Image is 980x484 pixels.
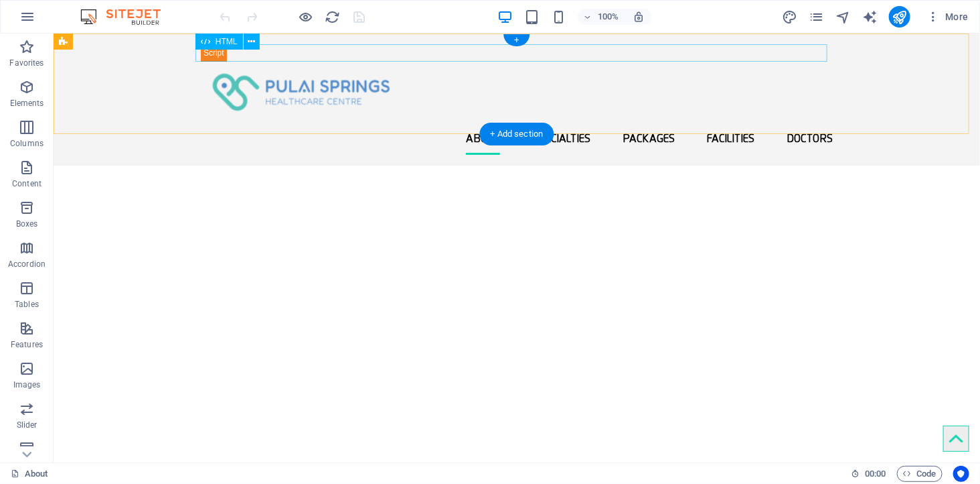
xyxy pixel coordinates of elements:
span: : [874,469,876,479]
p: Accordion [8,259,46,269]
i: On resize automatically adjust zoom level to fit chosen device. [633,11,645,23]
button: 100% [578,9,625,25]
button: Code [897,466,943,482]
button: More [921,6,974,27]
p: Images [13,379,41,390]
p: Favorites [9,58,44,68]
p: Elements [10,98,44,109]
button: text_generator [862,9,878,25]
button: navigator [835,9,851,25]
button: Usercentrics [953,466,969,482]
p: Features [11,339,43,350]
img: Editor Logo [77,9,177,25]
p: Content [12,178,42,189]
span: 00 00 [865,466,886,482]
p: Slider [17,420,37,430]
h6: Session time [851,466,886,482]
i: Navigator [835,9,851,25]
button: pages [809,9,825,25]
button: publish [889,6,910,27]
button: reload [325,9,341,25]
p: Tables [15,299,39,310]
p: Boxes [16,219,38,229]
span: More [926,10,969,23]
span: HTML [216,38,238,46]
i: Pages (Ctrl+Alt+S) [809,9,824,25]
h6: 100% [598,9,619,25]
p: Columns [10,138,44,149]
i: Publish [892,9,907,25]
div: + [503,34,529,46]
i: AI Writer [862,9,878,25]
div: + Add section [480,123,554,145]
i: Design (Ctrl+Alt+Y) [782,9,797,25]
button: design [782,9,798,25]
span: Code [903,466,936,482]
i: Reload page [325,9,341,25]
a: Click to cancel selection. Double-click to open Pages [11,466,48,482]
